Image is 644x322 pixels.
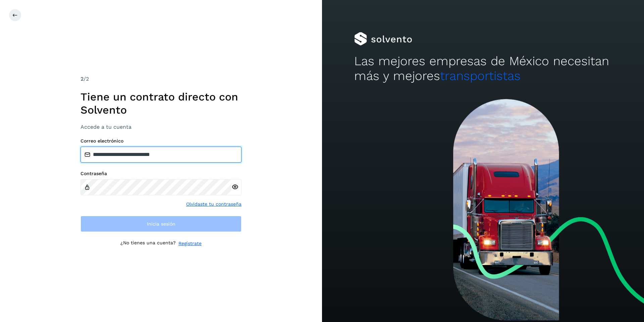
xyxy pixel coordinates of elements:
button: Inicia sesión [80,216,241,232]
label: Contraseña [80,171,241,176]
h3: Accede a tu cuenta [80,124,241,130]
span: 2 [80,76,84,82]
span: transportistas [440,69,521,83]
div: /2 [80,75,241,83]
h2: Las mejores empresas de México necesitan más y mejores [354,54,612,84]
span: Inicia sesión [147,222,175,226]
a: Olvidaste tu contraseña [186,201,241,208]
h1: Tiene un contrato directo con Solvento [80,90,241,116]
label: Correo electrónico [80,138,241,144]
p: ¿No tienes una cuenta? [120,240,176,247]
a: Regístrate [178,240,202,247]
